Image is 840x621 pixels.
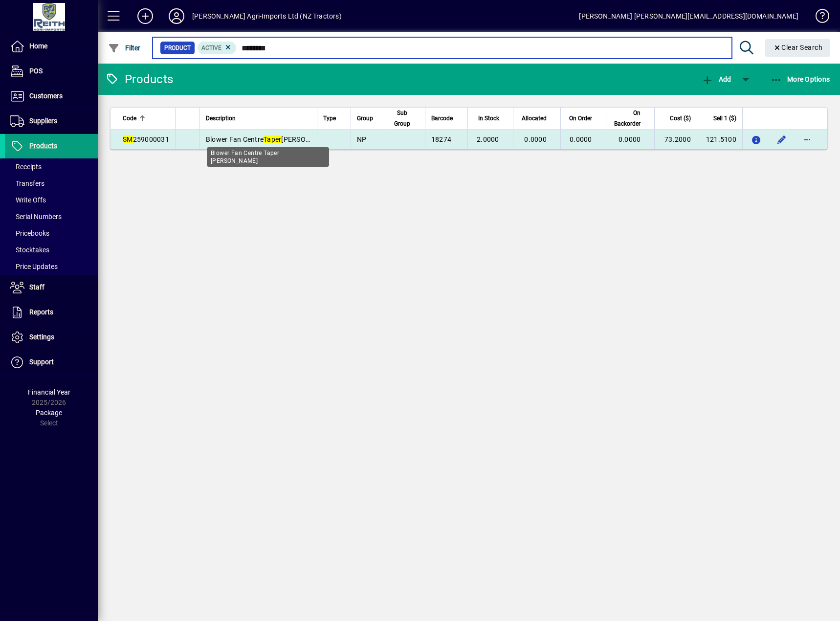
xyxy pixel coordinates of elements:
button: Clear [765,39,831,57]
span: Sub Group [394,108,410,129]
button: More options [799,132,815,147]
span: Receipts [10,163,42,171]
a: Stocktakes [5,242,98,258]
a: Settings [5,325,98,350]
span: Stocktakes [10,246,49,254]
a: Home [5,34,98,59]
mat-chip: Activation Status: Active [198,42,237,54]
button: Profile [161,7,192,25]
div: Blower Fan Centre Taper [PERSON_NAME] [207,147,329,167]
span: Filter [108,44,141,52]
a: Suppliers [5,109,98,133]
span: Cost ($) [670,113,691,124]
a: Write Offs [5,192,98,208]
span: Barcode [431,113,453,124]
span: Clear Search [773,44,823,51]
div: Barcode [431,113,462,124]
div: Group [357,113,382,124]
em: Taper [264,135,281,143]
span: On Backorder [612,108,641,129]
span: POS [29,67,43,75]
span: Suppliers [29,117,57,125]
a: Receipts [5,158,98,175]
div: [PERSON_NAME] [PERSON_NAME][EMAIL_ADDRESS][DOMAIN_NAME] [579,8,798,24]
a: Customers [5,84,98,109]
span: Type [323,113,336,124]
div: Sub Group [394,108,419,129]
span: Financial Year [28,388,70,396]
span: Allocated [522,113,547,124]
span: Blower Fan Centre [PERSON_NAME] [206,135,335,143]
span: Sell 1 ($) [713,113,736,124]
span: Active [201,44,221,51]
button: Add [130,7,161,25]
span: Products [29,142,57,150]
span: Add [702,75,731,83]
span: 259000031 [123,135,169,143]
button: More Options [768,70,833,88]
a: Knowledge Base [808,2,828,34]
td: 73.2000 [654,130,697,149]
span: In Stock [478,113,499,124]
div: On Backorder [612,108,650,129]
span: Customers [29,92,63,100]
button: Edit [774,132,790,147]
div: Type [323,113,345,124]
span: 2.0000 [477,135,499,143]
span: Code [123,113,136,124]
span: Support [29,358,54,366]
span: Staff [29,283,44,291]
span: Transfers [10,179,44,187]
span: Product [164,43,191,53]
span: 0.0000 [570,135,592,143]
a: Pricebooks [5,225,98,242]
a: Price Updates [5,258,98,275]
div: Code [123,113,169,124]
span: More Options [771,75,830,83]
button: Filter [106,39,143,57]
span: Home [29,42,47,50]
span: Price Updates [10,263,58,270]
div: [PERSON_NAME] Agri-Imports Ltd (NZ Tractors) [192,8,342,24]
div: In Stock [474,113,508,124]
div: Allocated [519,113,555,124]
div: Products [105,71,173,87]
span: Reports [29,308,53,316]
a: Support [5,350,98,375]
span: Pricebooks [10,229,49,237]
span: Group [357,113,373,124]
em: SM [123,135,133,143]
span: Package [36,409,62,417]
div: Description [206,113,311,124]
span: On Order [569,113,592,124]
a: Transfers [5,175,98,192]
span: 0.0000 [524,135,547,143]
span: Description [206,113,236,124]
a: Reports [5,300,98,325]
span: Write Offs [10,196,46,204]
a: Staff [5,275,98,300]
div: On Order [567,113,601,124]
td: 121.5100 [697,130,742,149]
button: Add [699,70,733,88]
span: 0.0000 [619,135,641,143]
span: NP [357,135,367,143]
a: Serial Numbers [5,208,98,225]
span: Settings [29,333,54,341]
span: Serial Numbers [10,213,62,221]
span: 18274 [431,135,451,143]
a: POS [5,59,98,84]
